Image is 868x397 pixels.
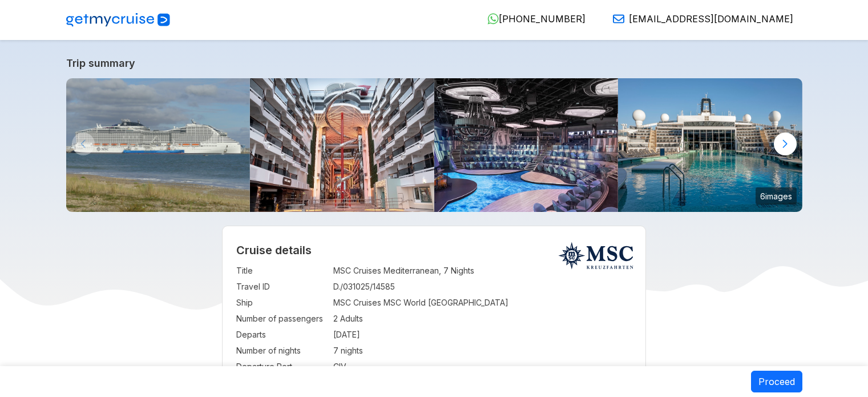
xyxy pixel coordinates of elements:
[613,13,624,25] img: Email
[604,13,793,25] a: [EMAIL_ADDRESS][DOMAIN_NAME]
[236,343,328,359] td: Number of nights
[333,343,632,359] td: 7 nights
[333,359,632,375] td: CIV
[250,78,434,212] img: eu_ground-breaking-design.jpg
[328,279,333,295] td: :
[487,13,499,25] img: WhatsApp
[756,187,797,204] small: 6 images
[236,243,632,257] h2: Cruise details
[328,263,333,279] td: :
[66,57,802,69] a: Trip summary
[434,78,619,212] img: msc-world-europa-panorama-lounge.jpg
[333,263,632,279] td: MSC Cruises Mediterranean, 7 Nights
[333,311,632,327] td: 2 Adults
[328,311,333,327] td: :
[236,263,328,279] td: Title
[499,13,586,25] span: [PHONE_NUMBER]
[236,327,328,343] td: Departs
[328,343,333,359] td: :
[629,13,793,25] span: [EMAIL_ADDRESS][DOMAIN_NAME]
[236,279,328,295] td: Travel ID
[618,78,802,212] img: msc-world-america-la-plage-pool.jpg
[751,371,802,392] button: Proceed
[328,327,333,343] td: :
[236,359,328,375] td: Departure Port
[333,279,632,295] td: D./031025/14585
[328,359,333,375] td: :
[333,295,632,311] td: MSC Cruises MSC World [GEOGRAPHIC_DATA]
[328,295,333,311] td: :
[333,327,632,343] td: [DATE]
[236,311,328,327] td: Number of passengers
[66,78,251,212] img: MSC_World_Europa_La_Rochelle.jpg
[478,13,586,25] a: [PHONE_NUMBER]
[236,295,328,311] td: Ship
